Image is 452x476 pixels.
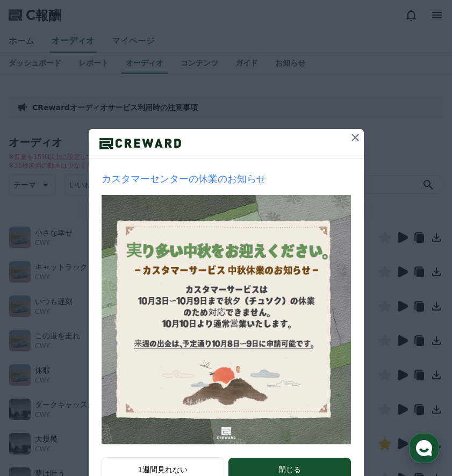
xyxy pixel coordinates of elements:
a: カスタマーセンターの休業のお知らせ [102,171,351,444]
img: ロゴ [89,135,192,152]
img: ポップアップサムネイル [102,195,351,444]
font: 閉じる [278,465,301,474]
font: 1週間見れない [138,465,188,474]
font: カスタマーセンターの休業のお知らせ [102,173,266,184]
